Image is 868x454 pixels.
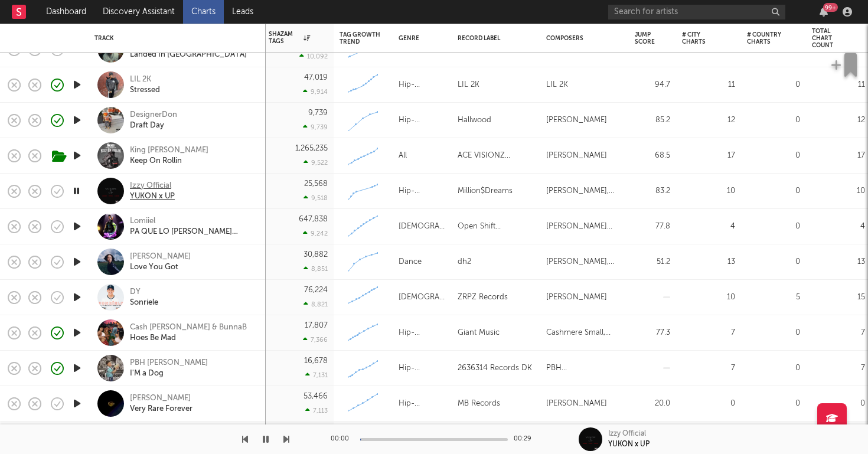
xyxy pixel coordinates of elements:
div: [PERSON_NAME] [PERSON_NAME] [546,220,623,234]
div: 8,851 [304,265,328,273]
div: Hip-Hop/Rap [399,361,446,375]
div: 51.2 [635,255,670,269]
div: 00:29 [514,432,537,446]
div: 0 [747,149,800,163]
div: 10 [682,290,735,305]
a: Izzy OfficialYUKON x UP [130,181,175,202]
div: 10,092 [299,53,328,60]
div: PBH [PERSON_NAME] [130,358,208,368]
div: Dance [399,255,422,269]
div: 12 [812,113,865,128]
div: Hip-Hop/Rap [399,78,446,92]
div: 9,522 [304,159,328,166]
div: 0 [747,361,800,375]
div: Keep On Rollin [130,156,208,166]
div: 0 [812,397,865,411]
div: Million$Dreams [458,184,513,198]
div: 0 [747,397,800,411]
a: DYSonríele [130,287,158,308]
div: DY [130,287,158,298]
div: ZRPZ Records [458,290,508,305]
div: 7 [812,361,865,375]
div: [PERSON_NAME], [PERSON_NAME], DJ [PERSON_NAME], [PERSON_NAME] [546,184,623,198]
div: 94.7 [635,78,670,92]
div: Landed In [GEOGRAPHIC_DATA] [130,50,247,60]
div: LIL 2K [130,74,160,85]
div: [PERSON_NAME] [546,397,607,411]
div: Jump Score [635,31,655,45]
div: DesignerDon [130,110,177,120]
div: PBH [PERSON_NAME] [546,361,623,375]
div: Shazam Tags [269,31,310,45]
div: Cashmere Small, [PERSON_NAME] [546,326,623,340]
div: 0 [747,78,800,92]
div: I'M a Dog [130,368,208,379]
div: # City Charts [682,31,717,45]
div: 17,807 [305,322,328,329]
div: 0 [747,255,800,269]
div: 13 [812,255,865,269]
div: [PERSON_NAME] [546,290,607,305]
div: 17 [812,149,865,163]
div: [PERSON_NAME] [130,393,192,404]
div: [PERSON_NAME] [130,252,191,262]
div: 0 [747,220,800,234]
div: # Country Charts [747,31,782,45]
div: 99 + [823,3,838,12]
div: 7,366 [303,336,328,344]
div: ACE VISIONZ PRODUCTIONS [458,149,534,163]
div: 68.5 [635,149,670,163]
a: LIL 2KStressed [130,74,160,96]
div: 53,466 [304,393,328,400]
div: 1,265,235 [295,145,328,152]
div: 77.8 [635,220,670,234]
div: Lomiiel [130,216,257,227]
button: 99+ [820,7,828,17]
div: Draft Day [130,120,177,131]
div: 10 [812,184,865,198]
div: 4 [682,220,735,234]
a: [PERSON_NAME]Very Rare Forever [130,393,192,414]
a: [PERSON_NAME]Love You Got [130,252,191,273]
div: 16,678 [304,357,328,365]
div: Record Label [458,35,528,42]
div: All [399,149,407,163]
a: LomiielPA QUE LO [PERSON_NAME] (BAILALO ROCKY) [130,216,257,237]
div: 9,739 [303,123,328,131]
div: [PERSON_NAME] [546,149,607,163]
a: Cash [PERSON_NAME] & BunnaBHoes Be Mad [130,322,247,344]
div: 5 [747,290,800,305]
div: Genre [399,35,440,42]
div: Track [94,35,254,42]
div: 15 [812,290,865,305]
div: 85.2 [635,113,670,128]
div: PA QUE LO [PERSON_NAME] (BAILALO ROCKY) [130,227,257,237]
div: LIL 2K [458,78,479,92]
div: [PERSON_NAME] [546,113,607,128]
div: Hip-Hop/Rap [399,113,446,128]
div: 13 [682,255,735,269]
div: Hip-Hop/Rap [399,397,446,411]
div: 47,019 [304,74,328,81]
div: 10 [682,184,735,198]
div: YUKON x UP [608,439,650,450]
div: 647,838 [299,215,328,223]
div: 00:00 [331,432,354,446]
div: 7 [682,361,735,375]
div: 17 [682,149,735,163]
div: Izzy Official [130,181,175,191]
div: 4 [812,220,865,234]
div: [DEMOGRAPHIC_DATA] [399,220,446,234]
div: Izzy Official [608,429,646,439]
div: 0 [747,184,800,198]
div: 7 [812,326,865,340]
div: 11 [682,78,735,92]
div: Hoes Be Mad [130,333,247,344]
div: Composers [546,35,617,42]
div: 2636314 Records DK [458,361,532,375]
a: DesignerDonDraft Day [130,110,177,131]
a: King [PERSON_NAME]Keep On Rollin [130,145,208,166]
div: MB Records [458,397,500,411]
div: Hallwood [458,113,491,128]
div: dh2 [458,255,471,269]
